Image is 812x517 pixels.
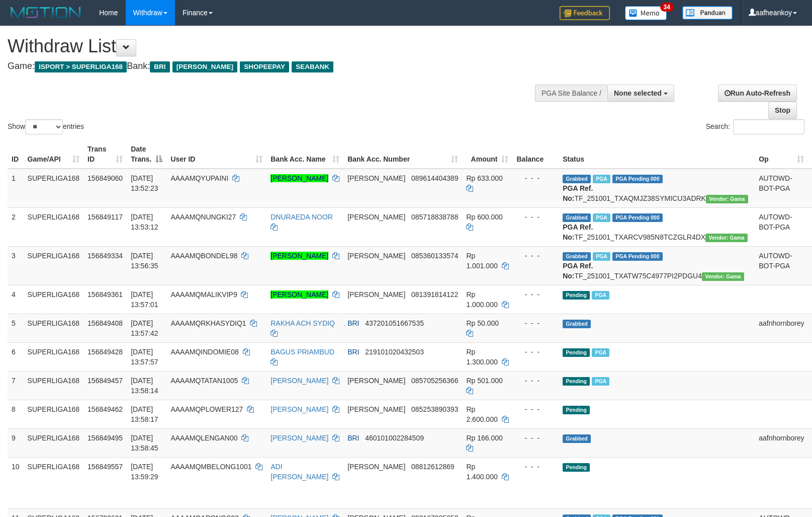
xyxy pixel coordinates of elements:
span: Rp 2.600.000 [466,405,497,423]
td: TF_251001_TXARCV985N8TCZGLR4DX [559,207,755,246]
span: SEABANK [292,61,333,72]
td: TF_251001_TXAQMJZ38SYMICU3ADRK [559,169,755,208]
button: None selected [607,85,674,102]
span: BRI [347,319,359,327]
div: - - - [516,212,555,222]
span: AAAAMQNUNGKI27 [170,213,236,221]
span: AAAAMQBONDEL98 [170,252,237,260]
th: Bank Acc. Name: activate to sort column ascending [266,140,343,169]
span: Grabbed [563,252,591,261]
img: Feedback.jpg [560,6,610,20]
label: Search: [706,119,804,134]
span: [DATE] 13:57:57 [131,348,158,366]
b: PGA Ref. No: [563,262,593,280]
span: 156849428 [87,348,123,356]
td: SUPERLIGA168 [24,457,84,508]
b: PGA Ref. No: [563,184,593,202]
th: Balance [512,140,559,169]
td: SUPERLIGA168 [24,400,84,428]
span: BRI [150,61,169,72]
span: [PERSON_NAME] [347,463,405,471]
span: 156849462 [87,405,123,413]
span: 34 [660,3,674,12]
span: PGA Pending [612,252,663,261]
a: DNURAEDA NOOR [270,213,333,221]
td: 9 [8,428,24,457]
span: AAAAMQYUPAINI [170,174,228,182]
a: [PERSON_NAME] [270,252,328,260]
div: - - - [516,404,555,414]
span: Copy 085360133574 to clipboard [411,252,458,260]
span: Pending [563,406,590,414]
span: PGA Pending [612,213,663,222]
td: SUPERLIGA168 [24,342,84,371]
span: [DATE] 13:59:29 [131,463,158,481]
td: 3 [8,246,24,285]
td: 8 [8,400,24,428]
span: Pending [563,463,590,472]
span: Copy 460101002284509 to clipboard [365,434,424,442]
span: Rp 600.000 [466,213,502,221]
span: Rp 166.000 [466,434,502,442]
a: [PERSON_NAME] [270,405,328,413]
th: User ID: activate to sort column ascending [166,140,266,169]
span: [DATE] 13:52:23 [131,174,158,192]
div: - - - [516,289,555,300]
span: Rp 50.000 [466,319,499,327]
a: ADI [PERSON_NAME] [270,463,328,481]
span: [DATE] 13:57:01 [131,290,158,309]
th: Game/API: activate to sort column ascending [24,140,84,169]
span: [PERSON_NAME] [347,174,405,182]
div: - - - [516,251,555,261]
span: Copy 085253890393 to clipboard [411,405,458,413]
span: Pending [563,291,590,300]
span: [PERSON_NAME] [347,213,405,221]
img: MOTION_logo.png [8,5,84,20]
span: Rp 1.001.000 [466,252,497,270]
span: Copy 08812612869 to clipboard [411,463,455,471]
span: [PERSON_NAME] [347,405,405,413]
td: 1 [8,169,24,208]
span: 156849457 [87,377,123,385]
span: BRI [347,434,359,442]
span: [PERSON_NAME] [347,377,405,385]
th: Trans ID: activate to sort column ascending [83,140,127,169]
span: [PERSON_NAME] [172,61,237,72]
span: ISPORT > SUPERLIGA168 [35,61,127,72]
span: Grabbed [563,213,591,222]
select: Showentries [25,119,63,134]
span: Rp 633.000 [466,174,502,182]
a: [PERSON_NAME] [270,174,328,182]
span: Marked by aafheankoy [593,213,610,222]
span: [DATE] 13:58:14 [131,377,158,395]
span: Marked by aafheankoy [593,175,610,183]
td: SUPERLIGA168 [24,169,84,208]
td: SUPERLIGA168 [24,371,84,400]
span: BRI [347,348,359,356]
td: SUPERLIGA168 [24,246,84,285]
span: AAAAMQPLOWER127 [170,405,243,413]
span: Copy 437201051667535 to clipboard [365,319,424,327]
a: RAKHA ACH SYDIQ [270,319,335,327]
span: 156849408 [87,319,123,327]
span: [DATE] 13:53:12 [131,213,158,231]
label: Show entries [8,119,84,134]
span: 156849334 [87,252,123,260]
div: - - - [516,462,555,472]
img: Button%20Memo.svg [625,6,667,20]
span: Rp 501.000 [466,377,502,385]
th: Date Trans.: activate to sort column descending [127,140,166,169]
span: Vendor URL: https://trx31.1velocity.biz [706,195,748,203]
div: - - - [516,347,555,357]
span: 156849495 [87,434,123,442]
input: Search: [733,119,804,134]
span: 156849361 [87,290,123,299]
td: 6 [8,342,24,371]
th: Amount: activate to sort column ascending [462,140,512,169]
td: AUTOWD-BOT-PGA [755,246,808,285]
span: Grabbed [563,175,591,183]
td: AUTOWD-BOT-PGA [755,169,808,208]
td: 2 [8,207,24,246]
td: SUPERLIGA168 [24,314,84,342]
span: AAAAMQRKHASYDIQ1 [170,319,246,327]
